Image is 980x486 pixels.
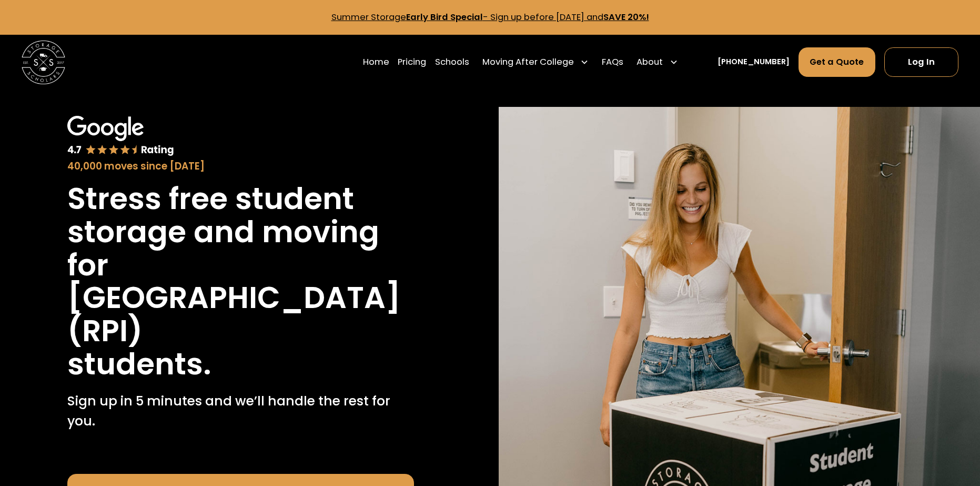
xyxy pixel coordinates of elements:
[718,56,790,68] a: [PHONE_NUMBER]
[67,116,174,157] img: Google 4.7 star rating
[435,47,469,77] a: Schools
[67,348,211,381] h1: students.
[603,11,649,23] strong: SAVE 20%!
[799,47,875,77] a: Get a Quote
[482,56,574,69] div: Moving After College
[398,47,426,77] a: Pricing
[363,47,389,77] a: Home
[22,41,65,84] img: Storage Scholars main logo
[602,47,623,77] a: FAQs
[406,11,483,23] strong: Early Bird Special
[67,182,414,281] h1: Stress free student storage and moving for
[884,47,958,77] a: Log In
[67,391,414,431] p: Sign up in 5 minutes and we’ll handle the rest for you.
[67,281,414,347] h1: [GEOGRAPHIC_DATA] (RPI)
[637,56,663,69] div: About
[331,11,649,23] a: Summer StorageEarly Bird Special- Sign up before [DATE] andSAVE 20%!
[67,159,414,174] div: 40,000 moves since [DATE]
